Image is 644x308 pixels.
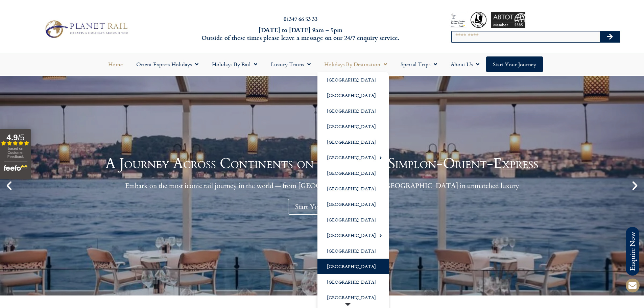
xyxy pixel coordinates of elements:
nav: Menu [3,56,641,72]
a: 01347 66 53 33 [284,15,317,23]
div: Next slide [629,180,641,191]
a: [GEOGRAPHIC_DATA] [317,290,389,305]
a: About Us [444,56,486,72]
a: Orient Express Holidays [129,56,205,72]
div: Previous slide [3,180,15,191]
a: [GEOGRAPHIC_DATA] [317,103,389,119]
a: [GEOGRAPHIC_DATA] [317,196,389,212]
a: [GEOGRAPHIC_DATA] [317,119,389,134]
a: [GEOGRAPHIC_DATA] [317,165,389,181]
a: Luxury Trains [264,56,317,72]
a: Start your Journey [486,56,543,72]
a: [GEOGRAPHIC_DATA] [317,150,389,165]
h1: A Journey Across Continents on the Venice Simplon-Orient-Express [105,157,539,171]
a: [GEOGRAPHIC_DATA] [317,212,389,228]
button: Search [600,31,620,42]
a: [GEOGRAPHIC_DATA] [317,134,389,150]
p: Embark on the most iconic rail journey in the world — from [GEOGRAPHIC_DATA] to [GEOGRAPHIC_DATA]... [105,182,539,190]
h6: [DATE] to [DATE] 9am – 5pm Outside of these times please leave a message on our 24/7 enquiry serv... [173,26,428,42]
a: [GEOGRAPHIC_DATA] [317,228,389,243]
a: [GEOGRAPHIC_DATA] [317,72,389,88]
a: Holidays by Rail [205,56,264,72]
a: Start Your Journey [288,199,356,215]
a: [GEOGRAPHIC_DATA] [317,88,389,103]
img: Planet Rail Train Holidays Logo [42,18,130,40]
a: Special Trips [394,56,444,72]
a: [GEOGRAPHIC_DATA] [317,274,389,290]
a: [GEOGRAPHIC_DATA] [317,259,389,274]
a: [GEOGRAPHIC_DATA] [317,243,389,259]
a: Home [101,56,129,72]
a: Holidays by Destination [317,56,394,72]
a: [GEOGRAPHIC_DATA] [317,181,389,196]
